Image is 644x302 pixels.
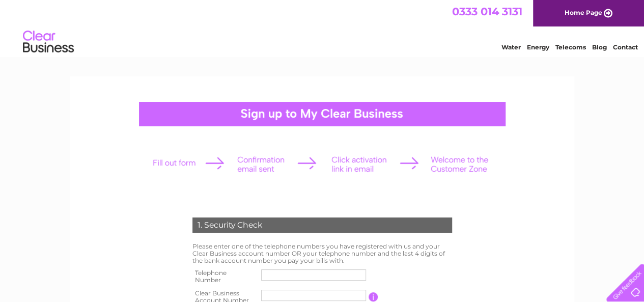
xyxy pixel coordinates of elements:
a: Contact [613,43,638,51]
a: 0333 014 3131 [452,5,522,18]
input: Information [369,292,378,301]
div: Clear Business is a trading name of Verastar Limited (registered in [GEOGRAPHIC_DATA] No. 3667643... [82,6,563,49]
img: logo.png [22,26,74,58]
a: Telecoms [555,43,586,51]
a: Water [501,43,521,51]
td: Please enter one of the telephone numbers you have registered with us and your Clear Business acc... [190,240,455,266]
a: Energy [527,43,549,51]
th: Telephone Number [190,266,259,287]
a: Blog [592,43,607,51]
div: 1. Security Check [192,217,452,233]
